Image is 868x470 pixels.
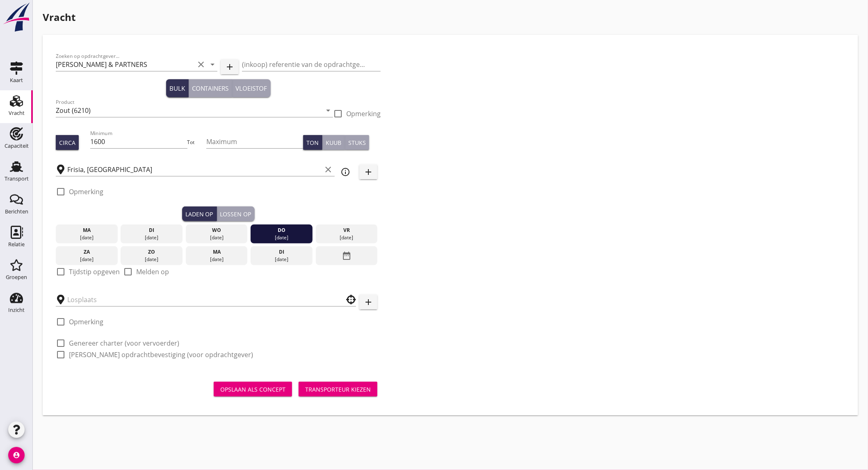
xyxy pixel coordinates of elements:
[236,84,267,93] div: Vloeistof
[56,135,79,150] button: Circa
[318,227,376,234] div: vr
[220,210,251,218] div: Lossen op
[225,62,235,72] i: add
[345,135,369,150] button: Stuks
[136,268,169,276] label: Melden op
[253,248,311,256] div: di
[363,167,373,177] i: add
[43,10,858,25] h1: Vracht
[305,385,371,394] div: Transporteur kiezen
[58,256,116,263] div: [DATE]
[182,206,217,221] button: Laden op
[8,447,25,463] i: account_circle
[9,110,25,116] div: Vracht
[346,110,381,118] label: Opmerking
[233,79,271,97] button: Vloeistof
[306,138,319,147] div: Ton
[10,78,23,83] div: Kaart
[253,234,311,241] div: [DATE]
[8,242,25,247] div: Relatie
[196,60,206,69] i: clear
[59,138,75,147] div: Circa
[188,248,246,256] div: ma
[123,227,180,234] div: di
[69,318,103,326] label: Opmerking
[90,135,187,148] input: Minimum
[348,138,366,147] div: Stuks
[192,84,229,93] div: Containers
[123,234,180,241] div: [DATE]
[58,248,116,256] div: za
[242,58,381,71] input: (inkoop) referentie van de opdrachtgever
[363,297,373,307] i: add
[58,227,116,234] div: ma
[58,234,116,241] div: [DATE]
[206,135,303,148] input: Maximum
[69,351,253,359] label: [PERSON_NAME] opdrachtbevestiging (voor opdrachtgever)
[342,248,352,263] i: date_range
[323,105,333,115] i: arrow_drop_down
[166,79,189,97] button: Bulk
[6,275,27,280] div: Groepen
[340,167,350,177] i: info_outline
[187,139,206,146] div: Tot
[253,227,311,234] div: do
[5,209,28,214] div: Berichten
[326,138,341,147] div: Kuub
[56,104,322,117] input: Product
[299,382,377,397] button: Transporteur kiezen
[169,84,185,93] div: Bulk
[123,248,180,256] div: zo
[69,268,120,276] label: Tijdstip opgeven
[2,2,31,32] img: logo-small.a267ee39.svg
[188,256,246,263] div: [DATE]
[188,227,246,234] div: wo
[189,79,233,97] button: Containers
[253,256,311,263] div: [DATE]
[303,135,322,150] button: Ton
[322,135,345,150] button: Kuub
[69,188,103,196] label: Opmerking
[67,163,322,176] input: Laadplaats
[56,58,194,71] input: Zoeken op opdrachtgever...
[188,234,246,241] div: [DATE]
[220,385,286,394] div: Opslaan als concept
[5,176,29,181] div: Transport
[67,293,333,306] input: Losplaats
[69,339,179,347] label: Genereer charter (voor vervoerder)
[123,256,180,263] div: [DATE]
[5,143,29,149] div: Capaciteit
[323,165,333,174] i: clear
[217,206,255,221] button: Lossen op
[214,382,292,397] button: Opslaan als concept
[208,60,217,69] i: arrow_drop_down
[185,210,213,218] div: Laden op
[318,234,376,241] div: [DATE]
[8,307,25,313] div: Inzicht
